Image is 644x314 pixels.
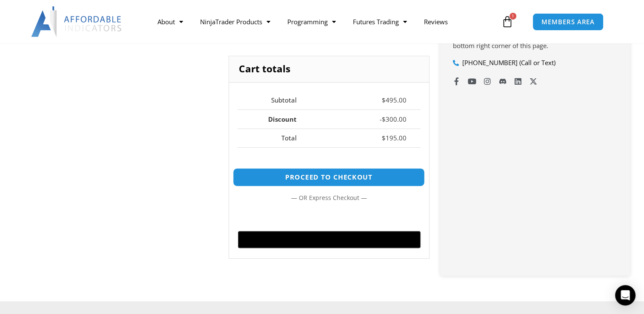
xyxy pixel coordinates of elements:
span: $ [382,96,386,104]
h2: Cart totals [229,56,429,83]
a: Reviews [415,12,456,31]
span: $ [382,134,386,142]
iframe: Secure express checkout frame [236,208,422,228]
th: Total [238,128,311,148]
div: Open Intercom Messenger [615,285,635,305]
button: Buy with GPay [238,231,421,248]
a: NinjaTrader Products [192,12,279,31]
th: Discount [238,109,311,128]
bdi: 300.00 [382,115,406,123]
span: 1 [509,13,516,20]
span: MEMBERS AREA [541,19,595,25]
a: 1 [489,9,526,34]
a: Futures Trading [344,12,415,31]
a: Programming [279,12,344,31]
bdi: 495.00 [382,96,406,104]
span: [PHONE_NUMBER] (Call or Text) [460,57,555,69]
p: — or — [238,192,420,203]
a: Proceed to checkout [233,168,425,186]
iframe: PayPal Message 1 [238,157,420,165]
span: - [380,115,382,123]
img: LogoAI | Affordable Indicators – NinjaTrader [31,6,123,37]
th: Subtotal [238,91,311,110]
a: About [149,12,192,31]
nav: Menu [149,12,499,31]
bdi: 195.00 [382,134,406,142]
span: We would love to hear from you! The best way to reach us immediately is using the circular help b... [453,17,615,50]
a: MEMBERS AREA [532,13,604,31]
span: $ [382,115,386,123]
